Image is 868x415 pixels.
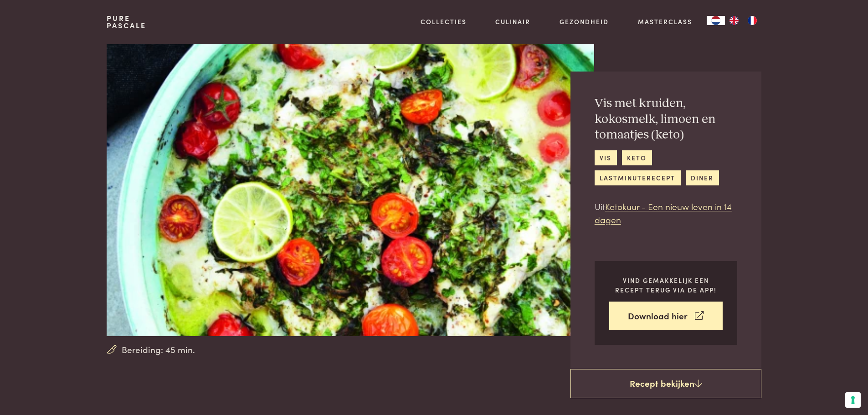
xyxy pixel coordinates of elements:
[595,150,617,165] a: vis
[107,44,594,336] img: Vis met kruiden, kokosmelk, limoen en tomaatjes (keto)
[725,16,743,25] a: EN
[595,96,737,143] h2: Vis met kruiden, kokosmelk, limoen en tomaatjes (keto)
[560,17,609,26] a: Gezondheid
[595,200,737,226] p: Uit
[743,16,761,25] a: FR
[609,276,723,294] p: Vind gemakkelijk een recept terug via de app!
[570,369,761,398] a: Recept bekijken
[725,16,761,25] ul: Language list
[122,343,195,356] span: Bereiding: 45 min.
[707,16,725,25] div: Language
[707,16,761,25] aside: Language selected: Nederlands
[707,16,725,25] a: NL
[421,17,467,26] a: Collecties
[845,392,861,408] button: Uw voorkeuren voor toestemming voor trackingtechnologieën
[609,302,723,330] a: Download hier
[595,170,681,185] a: lastminuterecept
[107,15,146,29] a: PurePascale
[595,200,732,225] a: Ketokuur - Een nieuw leven in 14 dagen
[686,170,719,185] a: diner
[638,17,692,26] a: Masterclass
[622,150,652,165] a: keto
[495,17,530,26] a: Culinair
